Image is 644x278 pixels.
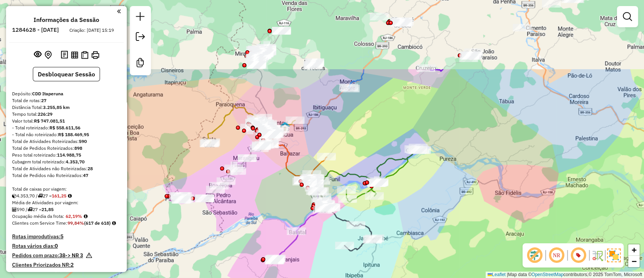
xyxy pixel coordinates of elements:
[43,104,70,110] strong: 3.255,85 km
[66,27,117,34] div: Criação: [DATE] 15:19
[12,26,59,33] h6: 1284628 - [DATE]
[68,220,84,226] strong: 99,84%
[12,220,68,226] span: Clientes com Service Time:
[71,261,74,268] strong: 2
[12,118,121,124] div: Valor total:
[90,50,101,61] button: Imprimir Rotas
[12,145,121,152] div: Total de Pedidos Roteirizados:
[12,206,121,213] div: 590 / 27 =
[607,248,621,262] img: Exibir/Ocultar setores
[80,50,90,61] button: Visualizar Romaneio
[38,194,43,198] i: Total de rotas
[507,272,508,277] span: |
[12,158,121,165] div: Cubagem total roteirizado:
[12,152,121,158] div: Peso total roteirizado:
[280,121,290,131] img: PA - ITAPERUNA
[547,246,566,264] span: Ocultar NR
[84,214,88,219] em: Média calculada utilizando a maior ocupação (%Peso ou %Cubagem) de cada rota da sessão. Rotas cro...
[632,256,636,266] span: −
[12,186,121,193] div: Total de caixas por viagem:
[79,138,87,144] strong: 590
[12,262,121,268] h4: Clientes Priorizados NR:
[620,9,635,24] a: Exibir filtros
[59,49,69,61] button: Logs desbloquear sessão
[628,244,639,256] a: Zoom in
[569,246,587,264] span: Exibir número da rota
[12,207,17,212] i: Total de Atividades
[41,98,46,103] strong: 27
[12,252,83,259] h4: Pedidos com prazo:
[32,91,63,96] strong: CDD Itaperuna
[52,193,66,199] strong: 161,25
[66,213,82,219] strong: 62,19%
[58,132,89,137] strong: R$ 188.469,95
[12,90,121,97] div: Depósito:
[487,272,506,277] a: Leaflet
[86,252,92,262] em: Há pedidos NR próximo a expirar
[526,246,544,264] span: Exibir deslocamento
[369,179,388,186] div: Atividade não roteirizada - J A DE ITAOCARA COME
[60,233,63,240] strong: 5
[12,165,121,172] div: Total de Atividades não Roteirizadas:
[88,166,93,171] strong: 28
[12,193,121,199] div: 4.353,70 / 27 =
[83,172,88,178] strong: 47
[133,29,148,46] a: Exportar sessão
[66,159,85,165] strong: 4.353,70
[32,49,43,61] button: Exibir sessão original
[12,131,121,138] div: - Total não roteirizado:
[34,16,99,23] h4: Informações da Sessão
[55,242,58,249] strong: 0
[12,243,121,249] h4: Rotas vários dias:
[117,7,121,16] a: Clique aqui para minimizar o painel
[12,124,121,131] div: - Total roteirizado:
[12,104,121,111] div: Distância Total:
[12,194,17,198] i: Cubagem total roteirizado
[59,252,65,259] strong: 38
[12,213,64,219] span: Ocupação média da frota:
[133,55,148,72] a: Criar modelo
[591,249,603,261] img: Fluxo de ruas
[532,272,564,277] a: OpenStreetMap
[12,199,121,206] div: Média de Atividades por viagem:
[33,67,100,81] button: Desbloquear Sessão
[74,145,82,151] strong: 898
[65,252,83,259] strong: -> NR 3
[486,272,644,278] div: Map data © contributors,© 2025 TomTom, Microsoft
[57,152,81,158] strong: 114.988,75
[12,97,121,104] div: Total de rotas:
[12,233,121,240] h4: Rotas improdutivas:
[628,256,639,267] a: Zoom out
[12,111,121,118] div: Tempo total:
[262,131,281,138] div: Atividade não roteirizada - FOCCO ATACADO LTDA
[133,9,148,26] a: Nova sessão e pesquisa
[28,207,32,212] i: Total de rotas
[38,111,52,117] strong: 226:29
[41,207,54,212] strong: 21,85
[84,220,111,226] strong: (617 de 618)
[68,194,72,198] i: Meta Caixas/viagem: 193,60 Diferença: -32,35
[34,118,65,124] strong: R$ 747.081,51
[12,138,121,145] div: Total de Atividades Roteirizadas:
[632,245,636,255] span: +
[112,221,116,225] em: Rotas cross docking consideradas
[49,125,80,130] strong: R$ 558.611,56
[12,172,121,179] div: Total de Pedidos não Roteirizados:
[69,50,80,60] button: Visualizar relatório de Roteirização
[43,49,53,61] button: Centralizar mapa no depósito ou ponto de apoio
[266,255,284,263] div: Atividade não roteirizada - NOE G DE SOUZA ME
